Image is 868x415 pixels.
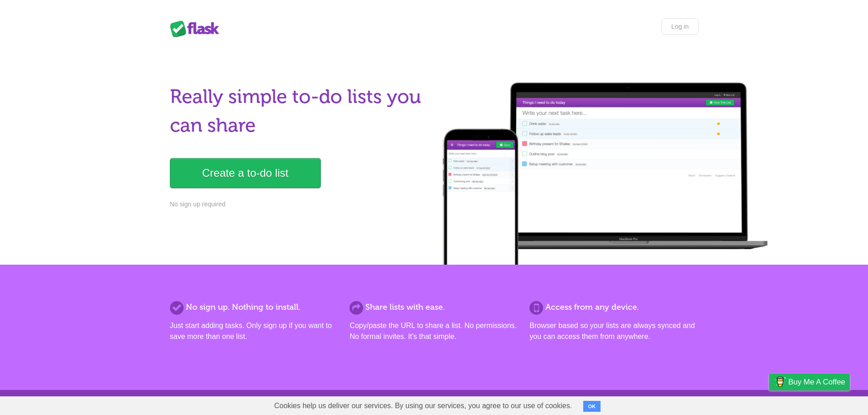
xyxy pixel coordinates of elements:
p: Copy/paste the URL to share a list. No permissions. No formal invites. It's that simple. [349,320,518,342]
p: Browser based so your lists are always synced and you can access them from anywhere. [529,320,698,342]
img: Buy me a coffee [774,374,786,389]
a: Create a to-do list [170,158,321,188]
button: OK [583,401,601,412]
h2: Access from any device. [529,301,698,313]
p: Just start adding tasks. Only sign up if you want to save more than one list. [170,320,339,342]
h2: Share lists with ease. [349,301,518,313]
span: Buy me a coffee [788,374,845,390]
a: Buy me a coffee [769,374,850,390]
a: Log in [662,18,698,35]
p: No sign up required [170,200,429,209]
div: Flask Lists [170,20,225,37]
h1: Really simple to-do lists you can share [170,82,429,140]
span: Cookies help us deliver our services. By using our services, you agree to our use of cookies. [265,397,581,415]
h2: No sign up. Nothing to install. [170,301,339,313]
